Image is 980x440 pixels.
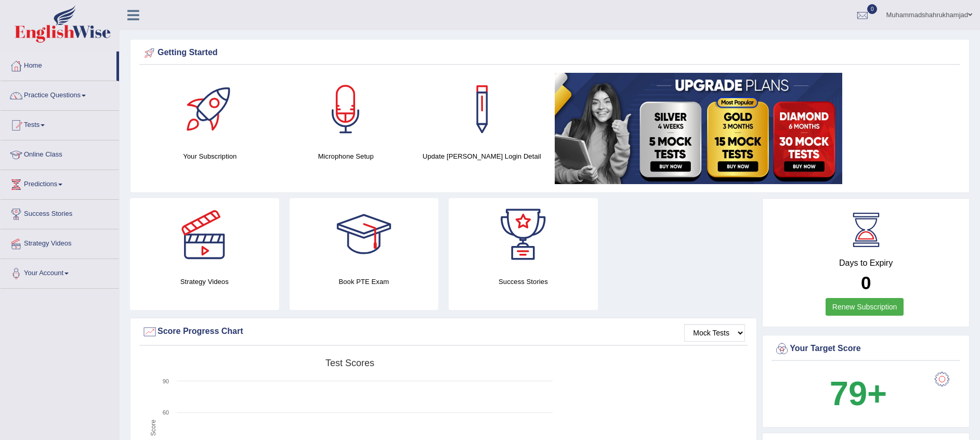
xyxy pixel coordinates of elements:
[1,140,119,166] a: Online Class
[283,151,408,162] h4: Microphone Setup
[861,273,871,293] b: 0
[163,409,169,416] text: 60
[290,276,439,287] h4: Book PTE Exam
[1,200,119,226] a: Success Stories
[774,258,958,268] h4: Days to Expiry
[1,51,116,77] a: Home
[150,420,157,436] tspan: Score
[325,358,374,368] tspan: Test scores
[163,378,169,384] text: 90
[449,276,598,287] h4: Success Stories
[419,151,544,162] h4: Update [PERSON_NAME] Login Detail
[830,374,887,412] b: 79+
[147,151,272,162] h4: Your Subscription
[1,259,119,285] a: Your Account
[142,45,958,61] div: Getting Started
[1,170,119,196] a: Predictions
[1,111,119,137] a: Tests
[867,4,878,14] span: 0
[826,298,904,316] a: Renew Subscription
[1,81,119,107] a: Practice Questions
[130,276,279,287] h4: Strategy Videos
[555,73,842,184] img: small5.jpg
[774,341,958,357] div: Your Target Score
[1,229,119,255] a: Strategy Videos
[142,324,745,340] div: Score Progress Chart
